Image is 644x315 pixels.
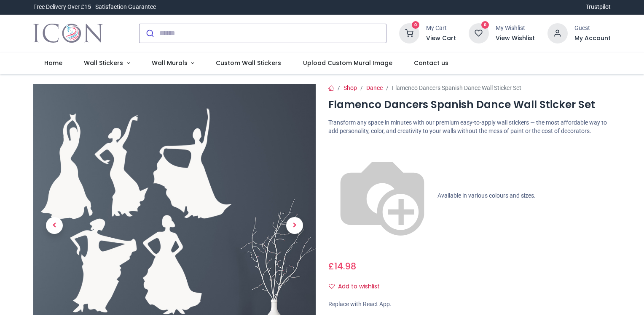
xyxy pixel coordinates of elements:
span: Flamenco Dancers Spanish Dance Wall Sticker Set [392,84,521,91]
span: Upload Custom Mural Image [303,59,392,67]
span: Home [44,59,62,67]
div: Replace with React App. [328,300,611,309]
h1: Flamenco Dancers Spanish Dance Wall Sticker Set [328,98,611,112]
a: 0 [469,29,489,36]
i: Add to wishlist [329,283,335,289]
a: 0 [399,29,419,36]
button: Add to wishlistAdd to wishlist [328,280,387,294]
a: Wall Murals [141,52,205,74]
a: Wall Stickers [73,52,141,74]
span: 14.98 [334,260,356,272]
span: Wall Murals [152,59,188,67]
sup: 0 [412,21,420,29]
p: Transform any space in minutes with our premium easy-to-apply wall stickers — the most affordable... [328,119,611,135]
img: Icon Wall Stickers [33,22,103,45]
span: Custom Wall Stickers [216,59,281,67]
div: Free Delivery Over £15 - Satisfaction Guarantee [33,3,156,11]
div: Guest [574,24,611,33]
span: Previous [46,217,63,234]
span: Contact us [414,59,448,67]
div: My Wishlist [496,24,535,33]
div: My Cart [426,24,456,33]
a: View Wishlist [496,34,535,43]
a: View Cart [426,34,456,43]
img: color-wheel.png [328,142,436,250]
a: My Account [574,34,611,43]
button: Submit [140,24,159,43]
a: Shop [343,84,357,91]
a: Trustpilot [586,3,611,11]
span: Next [286,217,303,234]
span: £ [328,260,356,272]
a: Dance [366,84,383,91]
a: Logo of Icon Wall Stickers [33,22,103,45]
span: Wall Stickers [84,59,123,67]
span: Available in various colours and sizes. [437,192,536,199]
sup: 0 [481,21,489,29]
